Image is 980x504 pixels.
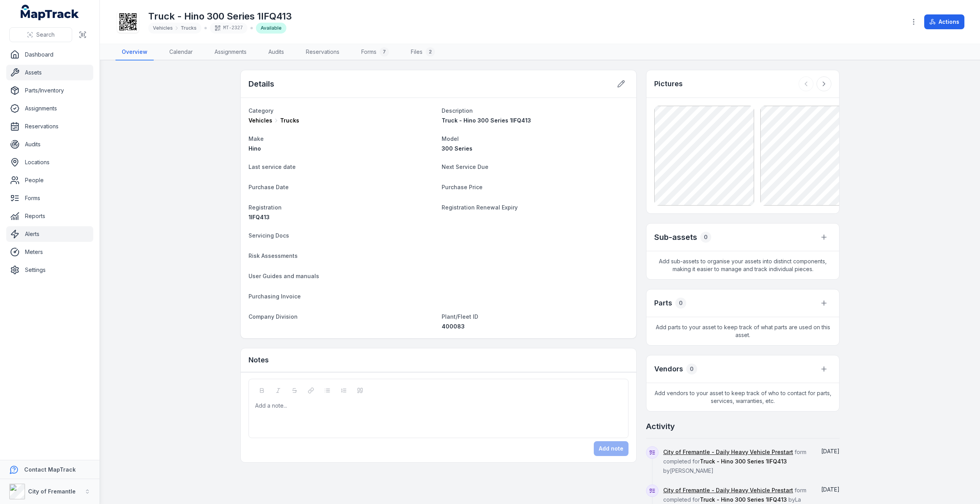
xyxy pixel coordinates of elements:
span: Add parts to your asset to keep track of what parts are used on this asset. [646,317,839,345]
a: Assignments [6,101,93,116]
h2: Details [249,78,274,89]
span: Vehicles [153,25,173,31]
div: 0 [686,364,697,374]
span: Make [249,135,264,142]
span: [DATE] [821,448,840,454]
span: Last service date [249,163,296,170]
span: 300 Series [442,145,472,152]
h3: Notes [249,355,269,366]
span: Description [442,107,473,114]
strong: Contact MapTrack [24,466,76,473]
span: [DATE] [821,486,840,493]
span: Category [249,107,273,114]
div: 0 [675,298,686,309]
span: Truck - Hino 300 Series 1IFQ413 [700,458,787,465]
span: Purchasing Invoice [249,293,301,300]
a: Locations [6,154,93,170]
span: Purchase Price [442,184,483,190]
a: Assets [6,65,93,80]
a: MapTrack [21,5,79,20]
a: Assignments [208,44,253,60]
a: Forms [6,190,93,206]
span: Trucks [280,117,299,124]
span: Registration Renewal Expiry [442,204,518,211]
a: Parts/Inventory [6,83,93,98]
h3: Parts [654,298,672,309]
a: Settings [6,262,93,278]
h3: Pictures [654,78,683,89]
span: 1IFQ413 [249,214,270,220]
span: Add vendors to your asset to keep track of who to contact for parts, services, warranties, etc. [646,383,839,411]
button: Actions [924,14,964,29]
span: Search [36,31,55,39]
span: Model [442,135,459,142]
a: Audits [6,137,93,152]
a: City of Fremantle - Daily Heavy Vehicle Prestart [663,448,793,456]
a: Forms7 [355,44,395,60]
span: form completed for by [PERSON_NAME] [663,449,806,474]
span: Truck - Hino 300 Series 1IFQ413 [700,496,787,503]
h2: Activity [646,421,675,432]
time: 15/10/2025, 6:42:59 am [821,448,840,454]
a: Reservations [300,44,346,60]
h3: Vendors [654,364,683,374]
div: 0 [700,232,711,243]
span: User Guides and manuals [249,273,319,279]
div: MT-2327 [210,23,247,34]
span: Vehicles [249,117,272,124]
span: Registration [249,204,282,211]
strong: City of Fremantle [28,488,76,495]
h1: Truck - Hino 300 Series 1IFQ413 [148,10,292,23]
a: Dashboard [6,47,93,62]
time: 14/10/2025, 6:55:27 am [821,486,840,493]
a: City of Fremantle - Daily Heavy Vehicle Prestart [663,486,793,494]
div: 2 [426,47,435,57]
h2: Sub-assets [654,232,697,243]
a: Calendar [163,44,199,60]
span: Next Service Due [442,163,488,170]
a: Audits [262,44,290,60]
div: Available [256,23,286,34]
span: Add sub-assets to organise your assets into distinct components, making it easier to manage and t... [646,251,839,279]
a: Reservations [6,119,93,134]
a: Reports [6,208,93,224]
span: 400083 [442,323,465,330]
span: Risk Assessments [249,252,298,259]
a: Alerts [6,226,93,242]
span: Company Division [249,313,298,320]
button: Search [9,27,72,42]
span: Plant/Fleet ID [442,313,478,320]
div: 7 [380,47,389,57]
span: Servicing Docs [249,232,289,239]
a: Overview [115,44,154,60]
span: Purchase Date [249,184,289,190]
a: Files2 [405,44,441,60]
span: Trucks [181,25,197,31]
a: Meters [6,244,93,260]
span: Hino [249,145,261,152]
a: People [6,172,93,188]
span: Truck - Hino 300 Series 1IFQ413 [442,117,531,124]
